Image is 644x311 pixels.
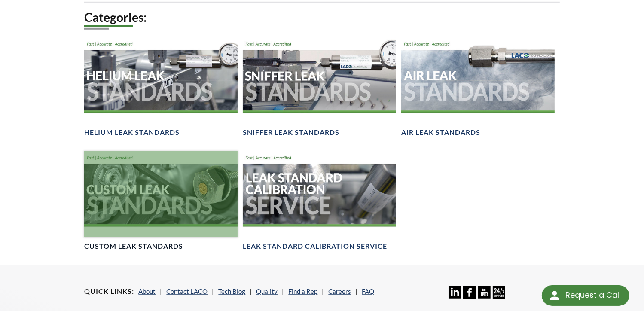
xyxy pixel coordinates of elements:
[288,287,317,295] a: Find a Rep
[218,287,245,295] a: Tech Blog
[401,128,480,137] h4: Air Leak Standards
[493,293,505,300] a: 24/7 Support
[84,287,134,296] h4: Quick Links
[138,287,156,295] a: About
[362,287,374,295] a: FAQ
[565,285,621,305] div: Request a Call
[84,37,238,137] a: Helium Leak Standards headerHelium Leak Standards
[243,151,396,251] a: Leak Standard Calibration Service headerLeak Standard Calibration Service
[256,287,278,295] a: Quality
[493,286,505,299] img: 24/7 Support Icon
[84,242,183,251] h4: Custom Leak Standards
[84,151,238,251] a: Customer Leak Standards headerCustom Leak Standards
[166,287,208,295] a: Contact LACO
[84,128,180,137] h4: Helium Leak Standards
[243,242,387,251] h4: Leak Standard Calibration Service
[542,285,629,306] div: Request a Call
[243,37,396,137] a: Sniffer Leak Standards headerSniffer Leak Standards
[243,128,339,137] h4: Sniffer Leak Standards
[548,289,562,302] img: round button
[84,9,559,25] h2: Categories:
[328,287,351,295] a: Careers
[401,37,555,137] a: Air Leak Standards headerAir Leak Standards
